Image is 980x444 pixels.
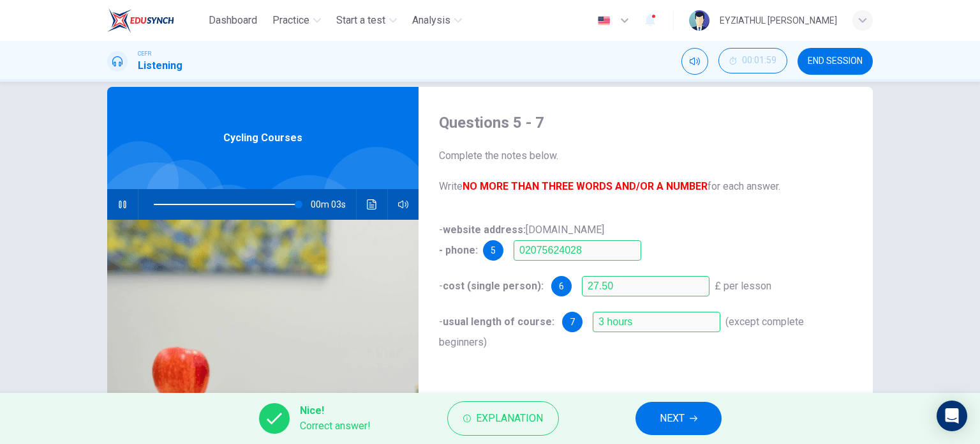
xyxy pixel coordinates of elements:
[742,56,776,66] span: 00:01:59
[447,401,559,436] button: Explanation
[720,13,837,28] div: EYZIATHUL [PERSON_NAME]
[336,13,385,28] span: Start a test
[808,56,863,66] span: END SESSION
[311,189,356,220] span: 00m 03s
[300,403,371,418] span: Nice!
[439,148,852,194] span: Complete the notes below. Write for each answer.
[443,224,526,236] b: website address:
[439,224,604,256] span: - [DOMAIN_NAME]
[412,13,450,28] span: Analysis
[635,402,722,435] button: NEXT
[443,280,544,292] b: cost (single person):
[407,9,467,32] button: Analysis
[718,48,787,73] button: 00:01:59
[107,8,204,33] a: EduSynch logo
[331,9,402,32] button: Start a test
[439,112,852,133] h4: Questions 5 - 7
[138,58,182,73] h1: Listening
[715,280,771,292] span: £ per lesson
[439,280,546,292] span: -
[937,401,967,431] div: Open Intercom Messenger
[223,130,302,146] span: Cycling Courses
[272,13,309,28] span: Practice
[718,48,787,75] div: Hide
[209,13,257,28] span: Dashboard
[570,318,575,326] span: 7
[300,418,371,434] span: Correct answer!
[798,48,873,75] button: END SESSION
[443,316,554,328] b: usual length of course:
[660,410,685,427] span: NEXT
[681,48,708,75] div: Mute
[267,9,326,32] button: Practice
[476,410,543,427] span: Explanation
[559,282,564,291] span: 6
[107,8,174,33] img: EduSynch logo
[463,180,708,192] b: NO MORE THAN THREE WORDS AND/OR A NUMBER
[362,189,382,220] button: Click to see the audio transcription
[204,9,262,32] button: Dashboard
[596,16,612,26] img: en
[689,10,709,31] img: Profile picture
[138,49,151,58] span: CEFR
[439,316,557,328] span: -
[491,246,496,255] span: 5
[439,244,478,256] b: - phone:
